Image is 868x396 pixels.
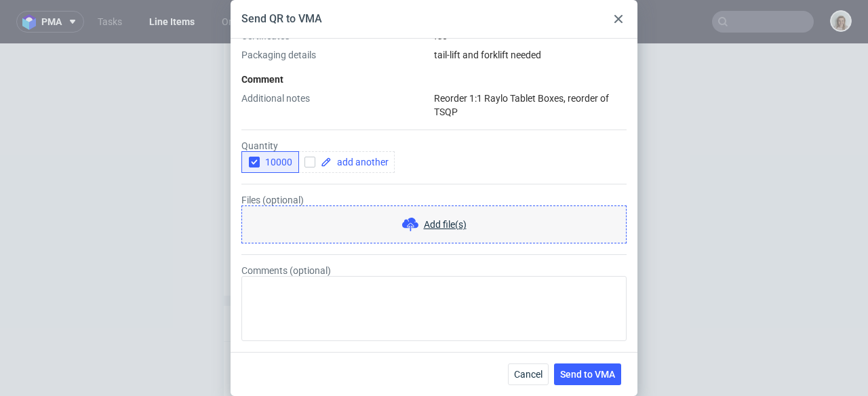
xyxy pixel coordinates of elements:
td: Files [232,63,379,79]
span: [PERSON_NAME] [382,33,458,45]
td: Estimated Shipment Cost [232,332,376,357]
label: Comments (optional) [241,265,627,341]
button: Send to VMA [554,363,621,385]
span: tail-lift and forklift needed [382,128,502,141]
span: Reorder 1:1 Raylo Tablet Boxes, reorder of TSQP [382,161,526,187]
textarea: Comments (optional) [241,276,627,341]
span: 10000 [260,157,292,167]
td: Comment [232,143,379,159]
div: Additional notes [241,92,429,119]
td: Estimated Shipment Quantity [232,306,376,332]
td: Dieline [232,79,379,96]
span: Add file(s) [424,218,467,231]
div: Files (optional) [241,195,627,243]
td: Debossing [232,47,379,63]
td: Lamination inside [232,31,379,47]
td: Other [232,95,379,111]
button: 10000 [241,151,299,173]
div: Send QR to VMA [241,12,322,26]
td: Unknown [376,306,526,332]
button: Cancel [508,363,549,385]
span: No [382,48,395,61]
div: Quantity [241,140,627,173]
a: Download PDF [290,197,372,226]
span: Cancel [514,370,542,379]
div: Comment [241,73,627,86]
span: tail-lift and forklift needed [434,49,541,60]
a: Raylo_ipad_228x300x60 [URL] [382,81,515,94]
td: Lamination outside [232,15,379,31]
td: Additional notes [232,159,379,189]
div: Packaging details [241,48,429,62]
span: [PERSON_NAME] [382,16,458,29]
button: Send to QMS [445,202,518,221]
td: Certificates [232,111,379,127]
div: Shipment [224,262,534,298]
td: Packaging details [232,127,379,143]
span: Reorder 1:1 Raylo Tablet Boxes, reorder of TSQP [434,93,609,117]
td: Unknown [376,332,526,357]
span: fsc [382,113,395,125]
button: Send to VMA [372,202,445,221]
span: Send to VMA [560,370,615,379]
button: Manage shipments [436,271,526,290]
